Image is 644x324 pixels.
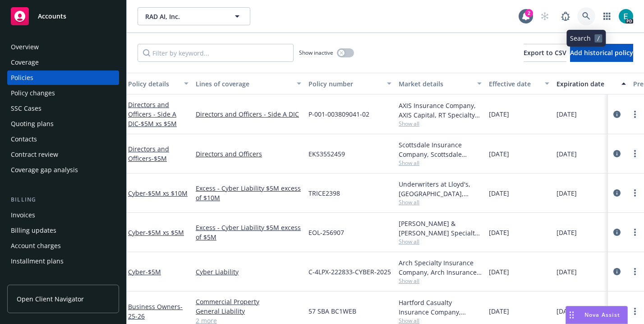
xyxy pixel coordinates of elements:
[598,7,616,25] a: Switch app
[399,159,482,167] span: Show all
[399,120,482,127] span: Show all
[557,306,577,316] span: [DATE]
[7,40,119,54] a: Overview
[399,198,482,206] span: Show all
[570,48,633,57] span: Add historical policy
[612,109,622,120] a: circleInformation
[196,109,301,119] a: Directors and Officers - Side A DIC
[399,298,482,317] div: Hartford Casualty Insurance Company, Hartford Insurance Group
[489,188,509,198] span: [DATE]
[630,109,640,120] a: more
[7,254,119,268] a: Installment plans
[11,208,35,222] div: Invoices
[489,228,509,237] span: [DATE]
[308,188,340,198] span: TRICE2398
[7,195,119,204] div: Billing
[399,219,482,238] div: [PERSON_NAME] & [PERSON_NAME] Specialty Insurance Company, [PERSON_NAME] & [PERSON_NAME] ([GEOGRA...
[308,79,382,89] div: Policy number
[557,109,577,119] span: [DATE]
[196,149,301,159] a: Directors and Officers
[11,223,56,238] div: Billing updates
[11,163,78,177] div: Coverage gap analysis
[7,101,119,116] a: SSC Cases
[399,258,482,277] div: Arch Specialty Insurance Company, Arch Insurance Company, Coalition Insurance Solutions (MGA), CR...
[152,154,167,163] span: - $5M
[584,311,620,319] span: Nova Assist
[7,208,119,222] a: Invoices
[557,7,575,25] a: Report a Bug
[11,147,58,162] div: Contract review
[630,148,640,159] a: more
[11,239,61,253] div: Account charges
[485,73,553,94] button: Effective date
[566,306,577,324] div: Drag to move
[11,40,39,54] div: Overview
[399,79,472,89] div: Market details
[7,239,119,253] a: Account charges
[196,183,301,202] a: Excess - Cyber Liability $5M excess of $10M
[577,7,595,25] a: Search
[7,86,119,100] a: Policy changes
[11,132,37,146] div: Contacts
[138,119,177,128] span: - $5M xs $5M
[138,44,294,62] input: Filter by keyword...
[38,13,66,20] span: Accounts
[7,4,119,29] a: Accounts
[11,86,55,100] div: Policy changes
[570,44,633,62] button: Add historical policy
[630,266,640,277] a: more
[489,109,509,119] span: [DATE]
[146,189,188,197] span: - $5M xs $10M
[138,7,250,25] button: RAD AI, Inc.
[630,227,640,238] a: more
[7,55,119,70] a: Coverage
[557,149,577,159] span: [DATE]
[146,228,184,237] span: - $5M xs $5M
[196,306,301,316] a: General Liability
[612,266,622,277] a: circleInformation
[299,49,333,56] span: Show inactive
[630,306,640,317] a: more
[399,101,482,120] div: AXIS Insurance Company, AXIS Capital, RT Specialty Insurance Services, LLC (RSG Specialty, LLC)
[146,268,161,276] span: - $5M
[308,267,391,277] span: C-4LPX-222833-CYBER-2025
[7,132,119,146] a: Contacts
[553,73,630,94] button: Expiration date
[196,297,301,306] a: Commercial Property
[192,73,305,94] button: Lines of coverage
[196,267,301,277] a: Cyber Liability
[7,147,119,162] a: Contract review
[557,188,577,198] span: [DATE]
[128,302,183,320] span: - 25-26
[489,149,509,159] span: [DATE]
[128,228,184,237] a: Cyber
[399,140,482,159] div: Scottsdale Insurance Company, Scottsdale Insurance Company (Nationwide), RT Specialty Insurance S...
[11,70,33,85] div: Policies
[308,306,356,316] span: 57 SBA BC1WEB
[7,163,119,177] a: Coverage gap analysis
[399,277,482,285] span: Show all
[308,228,344,237] span: EOL-256907
[11,101,41,116] div: SSC Cases
[11,55,39,70] div: Coverage
[305,73,395,94] button: Policy number
[524,48,566,57] span: Export to CSV
[399,179,482,198] div: Underwriters at Lloyd's, [GEOGRAPHIC_DATA], [PERSON_NAME] of [GEOGRAPHIC_DATA], Corona Underwrite...
[612,148,622,159] a: circleInformation
[128,189,188,197] a: Cyber
[630,188,640,198] a: more
[489,306,509,316] span: [DATE]
[128,268,161,276] a: Cyber
[128,79,179,89] div: Policy details
[399,238,482,245] span: Show all
[566,306,628,324] button: Nova Assist
[619,9,633,23] img: photo
[128,145,169,163] a: Directors and Officers
[308,149,345,159] span: EKS3552459
[7,117,119,131] a: Quoting plans
[395,73,485,94] button: Market details
[524,44,566,62] button: Export to CSV
[128,100,177,128] a: Directors and Officers - Side A DIC
[196,79,291,89] div: Lines of coverage
[525,9,533,17] div: 2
